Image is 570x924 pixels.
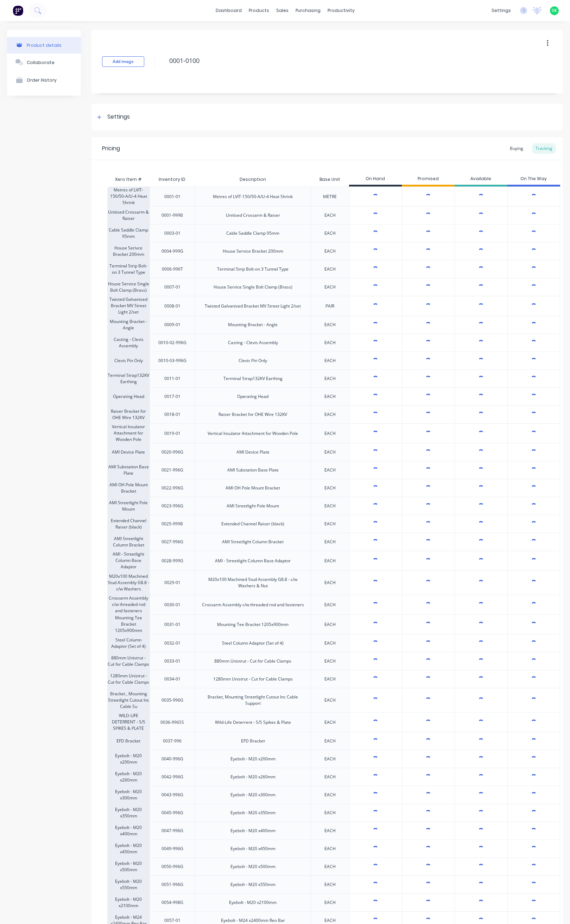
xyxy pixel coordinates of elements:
[7,37,81,53] button: Product details
[324,357,336,364] div: EACH
[107,186,150,206] div: Metres of LVIT-150/50-A/U-4 Heat Shrink
[228,340,278,346] div: Casting - Clevis Assembly
[107,768,150,786] div: Eyebolt - M20 x260mm
[223,375,283,382] div: Terminal Strap132KV Earthing
[217,266,289,272] div: Terminal Strip Bolt-on 3 Tunnel Type
[222,539,284,545] div: AMI Streetlight Column Bracket
[164,676,180,682] div: 0034-01
[27,43,62,48] div: Product details
[164,580,180,586] div: 0029-01
[215,558,291,564] div: AMI - Streetlight Column Base Adaptor
[324,810,336,816] div: EACH
[234,171,272,188] div: Description
[158,340,186,346] div: 0010-02-996G
[229,899,277,906] div: Eyebolt - M20 x2100mm
[324,248,336,254] div: EACH
[107,875,150,893] div: Eyebolt - M20 x550mm
[107,369,150,387] div: Terminal Strap132KV Earthing
[7,53,81,71] button: Collaborate
[107,515,150,533] div: Extended Channel Raiser (black)
[13,5,23,16] img: Factory
[324,899,336,906] div: EACH
[161,756,183,762] div: 0040-996G
[161,697,183,703] div: 0035-996G
[164,284,180,290] div: 0007-01
[230,846,275,852] div: Eyebolt - M20 x450mm
[226,212,280,219] div: Unitised Crossarm & Raiser
[161,558,183,564] div: 0028-999G
[164,917,180,924] div: 0057-01
[164,303,180,309] div: 0008-01
[107,595,150,614] div: Crossarm Assembly c/w threaded rod and fasteners
[161,774,183,780] div: 0042-996G
[107,224,150,242] div: Cable Saddle Clamp 95mm
[324,212,336,219] div: EACH
[107,712,150,732] div: WILD-LIFE DETERRENT - S/S SPIKES & PLATE
[107,242,150,260] div: House Serivce Bracket 200mm
[164,621,180,628] div: 0031-01
[164,658,180,664] div: 0033-01
[324,580,336,586] div: EACH
[107,570,150,595] div: M20x100 Machined Stud Assembly G8.8 - c/w Washers
[107,387,150,405] div: Operating Head
[507,172,560,186] div: On The Way
[324,340,336,346] div: EACH
[455,172,507,186] div: Available
[153,171,191,188] div: Inventory ID
[324,846,336,852] div: EACH
[324,485,336,491] div: EACH
[324,5,358,16] div: productivity
[7,71,81,89] button: Order History
[164,640,180,646] div: 0032-01
[164,411,180,418] div: 0018-01
[107,461,150,479] div: AMI Substation Base Plate
[212,5,245,16] a: dashboard
[161,449,183,455] div: 0020-996G
[213,194,293,200] div: Metres of LVIT-150/50-A/U-4 Heat Shrink
[161,521,183,527] div: 0025-999B
[236,449,270,455] div: AMI Device Plate
[107,732,150,750] div: EFD Bracket
[217,621,289,628] div: Mounting Tee Bracket 1205x900mm
[107,786,150,804] div: Eyebolt - M20 x300mm
[164,393,180,400] div: 0017-01
[324,792,336,798] div: EACH
[161,899,183,906] div: 0054-998G
[230,810,275,816] div: Eyebolt - M20 x350mm
[107,840,150,857] div: Eyebolt - M20 x450mm
[324,917,336,924] div: EACH
[323,194,337,200] div: METRE
[208,430,298,437] div: Vertical Insulator Attachment for Wooden Pole
[107,857,150,875] div: Eyebolt - M20 x500mm
[161,828,183,834] div: 0047-996G
[161,467,183,473] div: 0021-996G
[488,5,514,16] div: settings
[202,602,304,608] div: Crossarm Assembly c/w threaded rod and fasteners
[324,375,336,382] div: EACH
[214,658,291,664] div: 880mm Unistrut - Cut for Cable Clamps
[226,485,280,491] div: AMI OH Pole Mount Bracket
[324,322,336,328] div: EACH
[102,56,144,67] button: Add image
[227,467,279,473] div: AMI Substation Base Plate
[349,172,402,186] div: On Hand
[107,497,150,515] div: AMI Streetlight Pole Mount
[532,143,556,154] div: Tracking
[107,113,130,121] div: Settings
[161,810,183,816] div: 0045-996G
[107,423,150,443] div: Vertical Insulator Attachment for Wooden Pole
[107,614,150,634] div: Mounting Tee Bracket 1205x900mm
[107,278,150,296] div: House Service Single Bolt Clamp (Brass)
[161,485,183,491] div: 0022-996G
[161,881,183,888] div: 0051-996G
[27,77,57,83] div: Order History
[292,5,324,16] div: purchasing
[324,756,336,762] div: EACH
[241,738,265,744] div: EFD Bracket
[324,411,336,418] div: EACH
[166,52,526,69] textarea: 0001-0100
[161,863,183,870] div: 0050-996G
[107,670,150,688] div: 1280mm Unistrut - Cut for Cable Clamps
[107,652,150,670] div: 880mm Unistrut - Cut for Cable Clamps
